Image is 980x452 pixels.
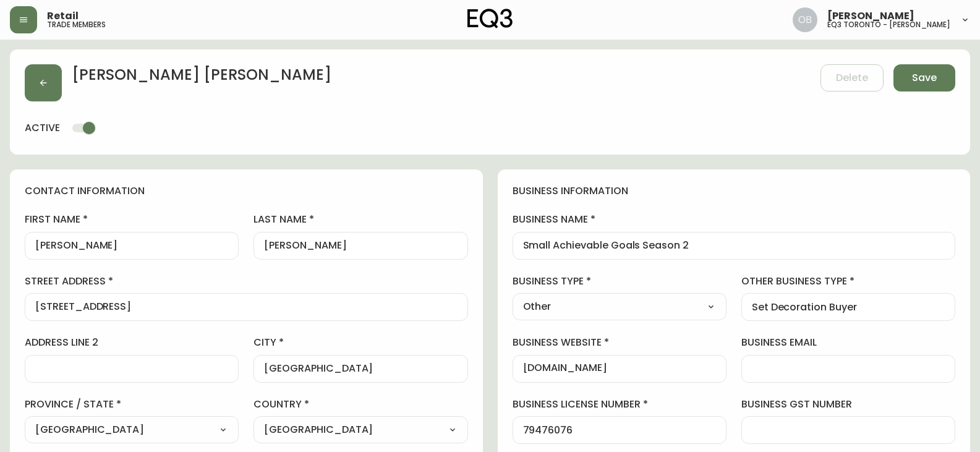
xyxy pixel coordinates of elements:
label: business type [513,275,726,288]
label: last name [254,213,467,226]
span: Retail [47,11,79,21]
label: first name [25,213,239,226]
label: business license number [513,398,726,411]
h4: contact information [25,184,468,198]
h4: business information [513,184,956,198]
img: 8e0065c524da89c5c924d5ed86cfe468 [793,7,817,32]
label: business name [513,213,956,226]
h4: active [25,121,60,135]
label: business email [741,336,955,349]
label: address line 2 [25,336,239,349]
label: city [254,336,467,349]
label: province / state [25,398,239,411]
label: country [254,398,467,411]
label: other business type [741,275,955,288]
button: Save [893,64,955,92]
label: business website [513,336,726,349]
span: [PERSON_NAME] [827,11,914,21]
img: logo [467,9,513,28]
h5: eq3 toronto - [PERSON_NAME] [827,21,950,28]
label: business gst number [741,398,955,411]
h2: [PERSON_NAME] [PERSON_NAME] [72,64,331,92]
label: street address [25,275,468,288]
input: https://www.designshop.com [523,363,716,375]
span: Save [912,71,937,85]
h5: trade members [47,21,106,28]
